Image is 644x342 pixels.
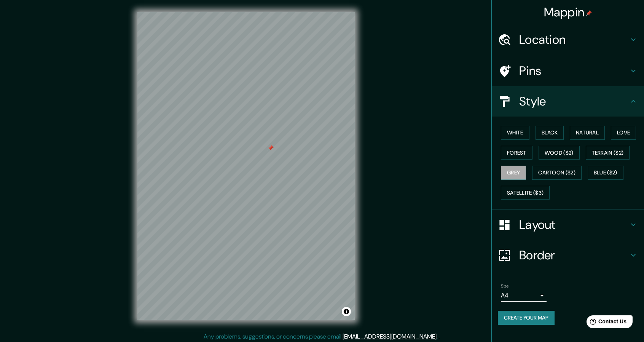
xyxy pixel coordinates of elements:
button: Satellite ($3) [501,186,550,200]
button: Cartoon ($2) [532,166,582,180]
div: Border [492,240,644,270]
button: Create your map [498,311,555,325]
button: Grey [501,166,526,180]
canvas: Map [137,12,355,320]
a: [EMAIL_ADDRESS][DOMAIN_NAME] [343,332,437,340]
button: Terrain ($2) [586,146,630,160]
div: Layout [492,209,644,240]
button: Love [611,126,636,140]
iframe: Help widget launcher [576,312,636,334]
img: pin-icon.png [586,10,592,16]
h4: Border [519,248,629,263]
button: Forest [501,146,532,160]
label: Size [501,283,509,289]
button: Wood ($2) [539,146,580,160]
button: Natural [570,126,605,140]
div: . [438,332,439,341]
h4: Layout [519,217,629,232]
button: Black [536,126,564,140]
p: Any problems, suggestions, or concerns please email . [204,332,438,341]
button: Blue ($2) [588,166,623,180]
button: Toggle attribution [342,307,351,316]
button: White [501,126,529,140]
h4: Location [519,32,629,47]
div: Location [492,24,644,55]
div: Style [492,86,644,117]
div: A4 [501,289,547,302]
div: . [439,332,440,341]
h4: Pins [519,63,629,78]
div: Pins [492,56,644,86]
h4: Mappin [544,5,592,20]
h4: Style [519,94,629,109]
